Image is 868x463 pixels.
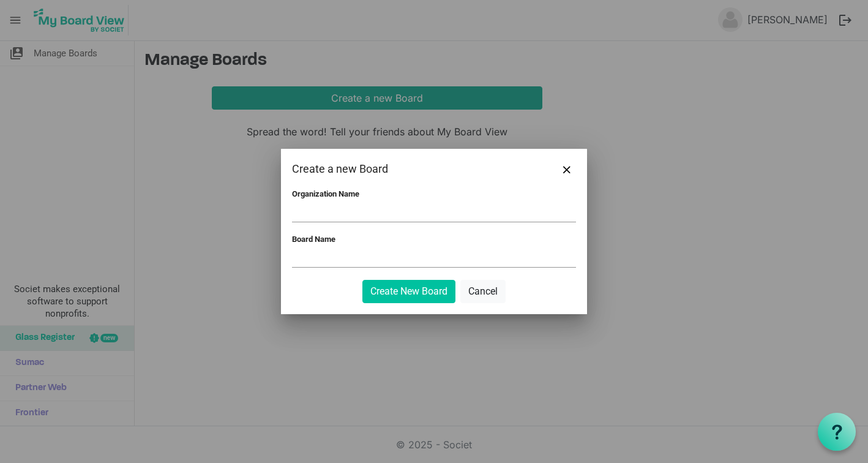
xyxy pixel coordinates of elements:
[460,280,506,303] button: Cancel
[362,280,455,303] button: Create New Board
[292,189,359,198] label: Organization Name
[292,235,335,244] label: Board Name
[292,160,519,178] div: Create a new Board
[558,160,576,178] button: Close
